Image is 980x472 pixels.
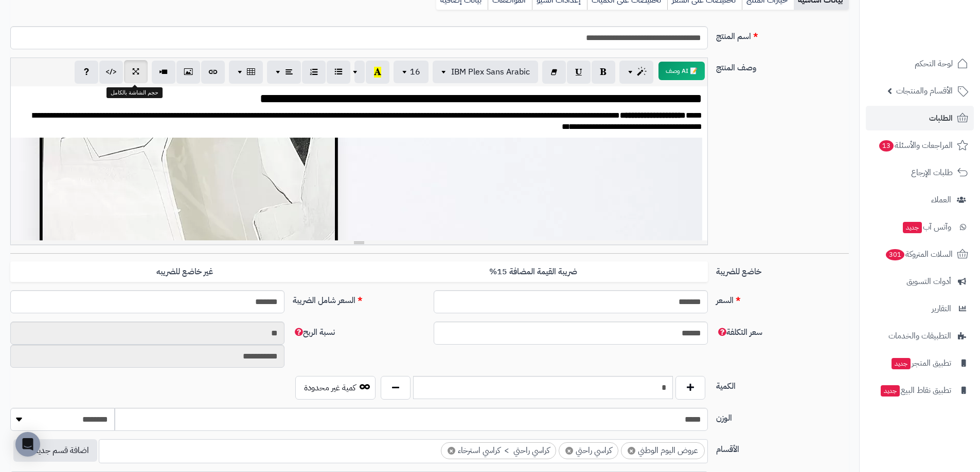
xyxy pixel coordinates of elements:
label: السعر [712,290,853,307]
span: جديد [892,358,911,369]
span: 301 [886,249,904,260]
label: السعر شامل الضريبة [289,290,430,307]
button: اضافة قسم جديد [13,439,97,462]
span: × [565,447,573,455]
label: خاضع للضريبة [712,261,853,278]
label: الأقسام [712,439,853,456]
span: التطبيقات والخدمات [888,329,951,343]
img: logo-2.png [910,28,970,49]
a: تطبيق المتجرجديد [866,351,974,375]
span: جديد [881,385,900,397]
a: السلات المتروكة301 [866,242,974,267]
span: جديد [903,222,922,233]
span: التقارير [932,301,951,316]
a: المراجعات والأسئلة13 [866,133,974,158]
span: 13 [879,140,894,152]
span: السلات المتروكة [885,247,953,261]
label: الكمية [712,376,853,392]
a: وآتس آبجديد [866,215,974,239]
li: عروض اليوم الوطني [621,442,705,459]
a: طلبات الإرجاع [866,160,974,185]
span: 16 [410,66,420,78]
a: لوحة التحكم [866,51,974,76]
button: 16 [394,61,429,83]
button: IBM Plex Sans Arabic [433,61,538,83]
a: أدوات التسويق [866,269,974,294]
label: وصف المنتج [712,58,853,74]
a: التقارير [866,296,974,321]
a: العملاء [866,187,974,212]
span: الأقسام والمنتجات [896,84,953,98]
span: تطبيق نقاط البيع [880,383,951,398]
span: IBM Plex Sans Arabic [451,66,530,78]
a: الطلبات [866,106,974,130]
span: وآتس آب [902,220,951,234]
span: الطلبات [929,111,953,125]
li: كراسي راحتي [559,442,618,459]
a: تطبيق نقاط البيعجديد [866,378,974,403]
span: المراجعات والأسئلة [878,138,953,153]
label: الوزن [712,408,853,424]
span: سعر التكلفة [716,326,762,338]
div: حجم الشاشة بالكامل [106,87,163,99]
span: العملاء [931,193,951,207]
span: × [448,447,455,455]
label: ضريبة القيمة المضافة 15% [359,261,708,282]
span: طلبات الإرجاع [911,165,953,180]
button: 📝 AI وصف [658,62,705,80]
li: كراسي راحتي > كراسي استرخاء [441,442,556,459]
label: اسم المنتج [712,26,853,43]
div: Open Intercom Messenger [15,432,40,457]
label: غير خاضع للضريبه [10,261,359,282]
span: أدوات التسويق [906,274,951,289]
a: التطبيقات والخدمات [866,324,974,348]
span: تطبيق المتجر [890,356,951,370]
span: نسبة الربح [293,326,335,338]
span: × [628,447,635,455]
span: لوحة التحكم [915,56,953,71]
